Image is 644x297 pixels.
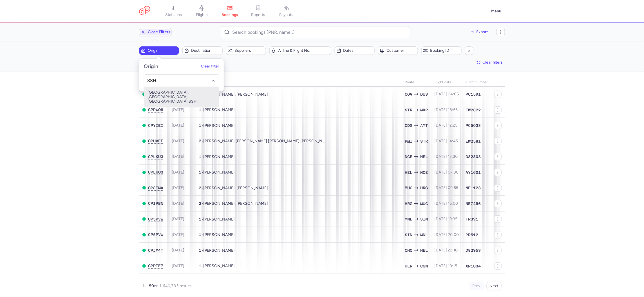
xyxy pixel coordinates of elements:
button: Prev. [469,282,484,290]
span: 2 [199,201,201,206]
span: • [199,107,235,112]
span: Sari VALTONEN [203,170,235,175]
span: [DATE] [172,217,184,221]
span: MXP [420,107,428,113]
button: Clear filters [475,58,505,67]
span: [DATE] [172,107,184,112]
span: CPLKU3 [148,154,163,159]
span: CPLKU3 [148,170,163,174]
span: 1 [199,232,201,237]
span: • [199,201,268,206]
span: • [199,139,325,143]
span: MUC [420,201,428,207]
span: [DATE] 22:10 [435,248,458,253]
span: Export [477,30,488,34]
span: PMI [405,138,412,144]
span: AY1601 [466,170,481,175]
span: on 1,640,733 results [154,283,192,288]
button: Suppliers [226,46,266,55]
span: • [199,154,235,159]
span: Close filters [148,30,170,34]
span: XR1034 [466,263,481,269]
span: Matteo TOGNOLI [203,107,235,112]
span: AYT [420,122,428,129]
button: Origin [139,46,179,55]
span: • [199,232,235,237]
span: STR [405,107,412,113]
span: flights [196,12,208,17]
span: [DATE] 13:30 [435,154,458,159]
span: D82803 [466,154,481,159]
span: Sari VALTONEN [203,154,235,159]
span: [DATE] 09:55 [435,185,459,190]
span: Customer [387,48,416,53]
span: CGN [420,263,428,269]
strong: 1 – 50 [142,283,154,288]
span: statistics [166,12,182,17]
button: CPJM4T [148,248,163,253]
span: Rafaela Patricia NUNES DA SILVA, Claudio Alexandre DE SOUSA MOTA [203,139,332,143]
span: Origin [148,48,177,53]
button: Close filters [139,28,172,36]
span: Suppliers [235,48,264,53]
span: • [199,123,235,128]
span: EW2822 [466,107,481,113]
span: STR [420,138,428,144]
span: [DATE] [172,264,184,268]
span: MUC [405,185,412,191]
button: Destination [182,46,222,55]
span: Nefisa HRUSTANOVIC, Amela HRUSTANOVIC [203,186,268,190]
h5: Origin [144,63,158,70]
a: bookings [216,5,244,17]
span: CPUVFE [148,139,163,143]
span: NE1123 [466,185,481,191]
span: [DATE] 16:00 [435,201,458,206]
span: Thomas JUNGBLUTH, Thomas JUNGBLUTH [203,201,268,206]
span: 1 [199,170,201,174]
span: PR512 [466,232,478,238]
span: bookings [222,12,238,17]
span: [DATE] 14:45 [435,139,458,143]
th: Route [401,78,431,87]
span: HRG [405,201,412,207]
span: [GEOGRAPHIC_DATA], [GEOGRAPHIC_DATA], [GEOGRAPHIC_DATA] SSH [144,87,219,107]
span: DUS [420,91,428,97]
th: Flight number [462,78,491,87]
span: [DATE] 04:05 [435,92,459,96]
button: CP5PVW [148,232,163,237]
button: CPPIF7 [148,264,163,268]
span: COV [405,91,412,97]
input: -searchbox [147,77,216,84]
button: CP5PVW [148,217,163,222]
button: CPUVFE [148,139,163,143]
span: CPPWO8 [148,107,163,112]
span: HEL [420,154,428,160]
span: 1 [199,123,201,128]
input: Search bookings (PNR, name...) [221,26,410,38]
span: CDG [405,122,412,129]
a: statistics [160,5,188,17]
span: Dates [343,48,373,53]
span: 1 [199,217,201,221]
button: Dates [335,46,375,55]
span: [DATE] 10:15 [435,264,457,268]
a: payouts [272,5,300,17]
a: reports [244,5,272,17]
button: Export [467,28,492,37]
span: PC1591 [466,91,481,97]
span: • [199,248,235,253]
span: [DATE] 20:00 [435,232,459,237]
span: [DATE] [172,232,184,237]
span: SIN [405,232,412,238]
span: Ismail CAYMAZ, Serdar CAYMAZ [203,92,268,97]
button: CPIPBN [148,201,163,206]
span: MNL [405,216,412,222]
span: [DATE] 19:35 [435,217,458,221]
span: TR391 [466,216,478,222]
span: SIN [420,216,428,222]
span: Booking ID [430,48,459,53]
span: D82953 [466,247,481,253]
